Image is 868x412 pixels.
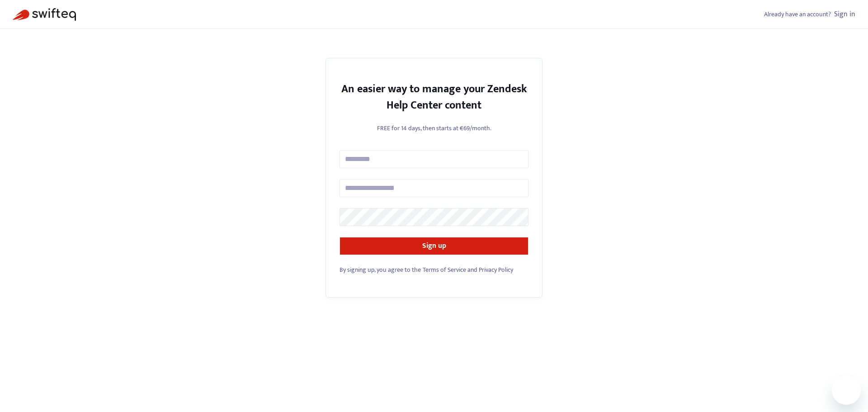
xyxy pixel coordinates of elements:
strong: Sign up [422,240,446,252]
a: Sign in [834,8,855,20]
span: Already have an account? [764,9,831,19]
button: Sign up [340,237,528,255]
iframe: Button to launch messaging window [832,376,861,405]
span: By signing up, you agree to the [340,265,421,275]
a: Terms of Service [423,265,466,275]
img: Swifteq [13,8,76,21]
a: Privacy Policy [479,265,513,275]
strong: An easier way to manage your Zendesk Help Center content [341,80,527,114]
p: FREE for 14 days, then starts at €69/month. [340,123,528,133]
div: and [340,265,528,275]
